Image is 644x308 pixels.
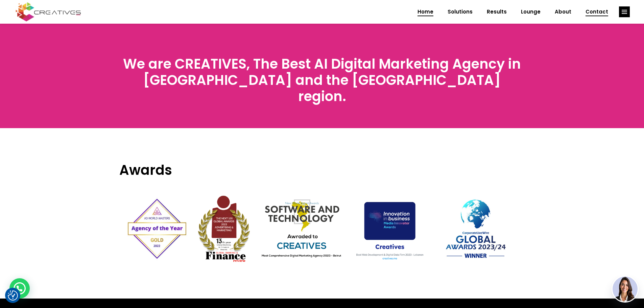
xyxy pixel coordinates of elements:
[480,3,514,21] a: Results
[119,192,525,264] img: Creatives | Home
[514,3,548,21] a: Lounge
[578,3,615,21] a: Contact
[410,3,440,21] a: Home
[487,3,507,21] span: Results
[8,290,18,301] img: Revisit consent button
[521,3,541,21] span: Lounge
[418,3,433,21] span: Home
[14,1,82,22] img: Creatives
[440,3,480,21] a: Solutions
[119,162,525,188] h3: Awards
[586,3,608,21] span: Contact
[555,3,571,21] span: About
[8,290,18,301] button: Consent Preferences
[119,56,525,104] h3: We are CREATIVES, The Best AI Digital Marketing Agency in [GEOGRAPHIC_DATA] and the [GEOGRAPHIC_D...
[548,3,578,21] a: About
[619,6,630,17] a: link
[613,277,638,302] img: agent
[448,3,473,21] span: Solutions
